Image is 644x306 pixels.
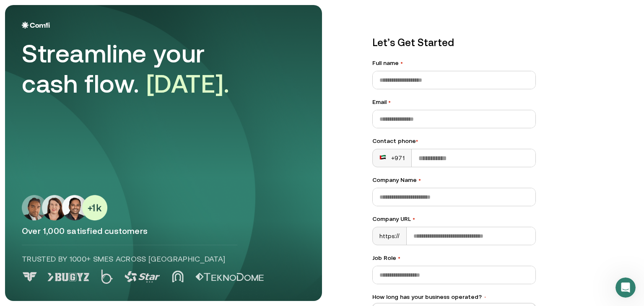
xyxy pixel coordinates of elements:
[416,137,418,144] span: •
[615,277,636,298] iframe: Intercom live chat
[413,215,415,222] span: •
[146,69,230,98] span: [DATE].
[22,254,237,265] p: Trusted by 1000+ SMEs across [GEOGRAPHIC_DATA]
[372,35,536,50] p: Let’s Get Started
[22,39,257,99] div: Streamline your cash flow.
[172,270,184,283] img: Logo 4
[388,99,391,105] span: •
[379,154,405,162] div: +971
[372,98,536,106] label: Email
[372,59,536,67] label: Full name
[372,293,536,301] label: How long has your business operated?
[398,254,400,261] span: •
[22,226,305,236] p: Over 1,000 satisfied customers
[372,176,536,184] label: Company Name
[483,294,487,300] span: •
[125,271,160,283] img: Logo 3
[372,137,536,145] div: Contact phone
[22,22,50,29] img: Logo
[47,273,89,281] img: Logo 1
[372,254,536,262] label: Job Role
[418,176,421,183] span: •
[195,273,264,281] img: Logo 5
[101,270,113,284] img: Logo 2
[400,60,403,66] span: •
[373,227,407,245] div: https://
[372,215,536,223] label: Company URL
[22,272,38,282] img: Logo 0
